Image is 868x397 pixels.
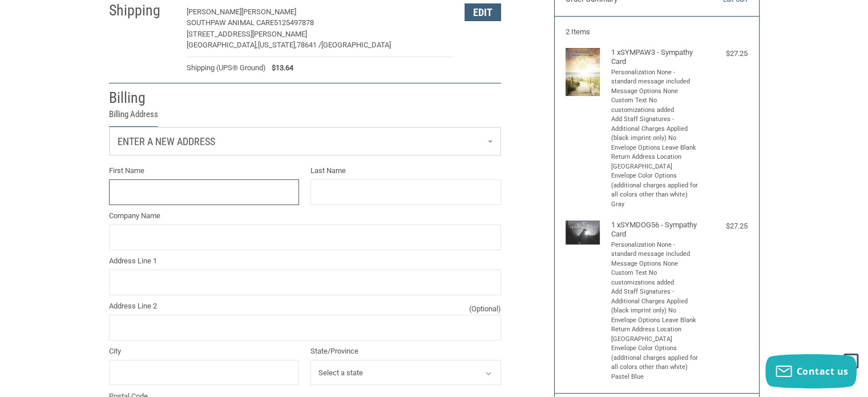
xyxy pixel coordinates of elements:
[611,325,700,344] li: Return Address Location [GEOGRAPHIC_DATA]
[611,259,700,269] li: Message Options None
[109,346,300,357] label: City
[109,300,501,312] label: Address Line 2
[109,165,300,177] label: First Name
[611,115,700,143] li: Add Staff Signatures - Additional Charges Applied (black imprint only) No
[702,220,748,232] div: $27.25
[187,7,241,16] span: [PERSON_NAME]
[702,48,748,59] div: $27.25
[274,18,314,27] span: 5125497878
[109,210,501,222] label: Company Name
[611,316,700,326] li: Envelope Options Leave Blank
[109,108,158,127] legend: Billing Address
[465,3,501,21] button: Edit
[611,344,700,382] li: Envelope Color Options (additional charges applied for all colors other than white) Pastel Blue
[187,41,258,49] span: [GEOGRAPHIC_DATA],
[611,287,700,316] li: Add Staff Signatures - Additional Charges Applied (black imprint only) No
[611,171,700,209] li: Envelope Color Options (additional charges applied for all colors other than white) Gray
[321,41,391,49] span: [GEOGRAPHIC_DATA]
[109,89,176,107] h2: Billing
[297,41,321,49] span: 78641 /
[611,268,700,287] li: Custom Text No customizations added
[611,240,700,259] li: Personalization None - standard message included
[611,143,700,153] li: Envelope Options Leave Blank
[797,365,849,378] span: Contact us
[241,7,296,16] span: [PERSON_NAME]
[611,48,700,67] h4: 1 x SYMPAW3 - Sympathy Card
[118,135,215,147] span: Enter a new address
[110,127,500,155] a: Enter or select a different address
[109,255,501,267] label: Address Line 1
[611,87,700,97] li: Message Options None
[469,303,501,315] small: (Optional)
[109,1,176,20] h2: Shipping
[258,41,297,49] span: [US_STATE],
[611,220,700,239] h4: 1 x SYMDOG56 - Sympathy Card
[765,354,857,388] button: Contact us
[611,153,700,171] li: Return Address Location [GEOGRAPHIC_DATA]
[566,27,748,37] h3: 2 Items
[187,30,307,38] span: [STREET_ADDRESS][PERSON_NAME]
[266,62,293,74] span: $13.64
[310,346,501,357] label: State/Province
[611,96,700,115] li: Custom Text No customizations added
[611,68,700,87] li: Personalization None - standard message included
[187,18,274,27] span: SOUTHPAW ANIMAL CARE
[187,62,266,74] span: Shipping (UPS® Ground)
[310,165,501,177] label: Last Name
